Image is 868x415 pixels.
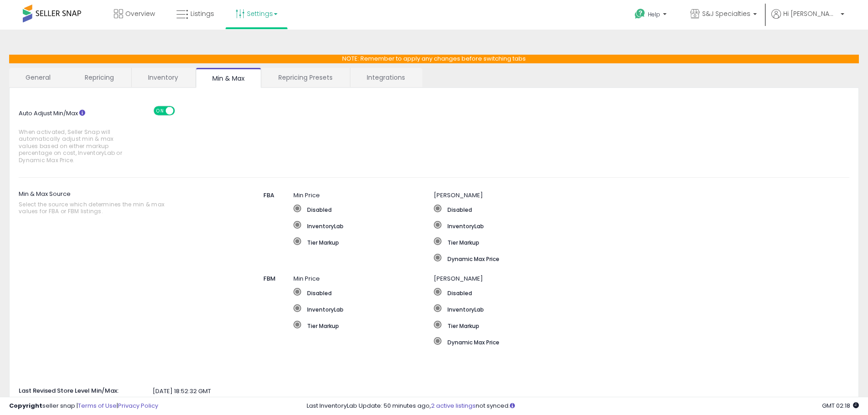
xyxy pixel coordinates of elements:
[293,237,434,246] label: Tier Markup
[627,1,676,30] a: Help
[12,387,856,396] div: [DATE] 18:52:32 GMT
[783,9,838,18] span: Hi [PERSON_NAME]
[293,205,434,214] label: Disabled
[648,10,660,18] span: Help
[9,402,158,410] div: seller snap | |
[434,288,715,297] label: Disabled
[12,106,153,168] label: Auto Adjust Min/Max
[125,9,155,18] span: Overview
[307,402,859,410] div: Last InventoryLab Update: 50 minutes ago, not synced.
[293,288,434,297] label: Disabled
[19,201,181,215] span: Select the source which determines the min & max values for FBA or FBM listings.
[434,237,786,246] label: Tier Markup
[173,107,188,114] span: OFF
[9,55,859,63] p: NOTE: Remember to apply any changes before switching tabs
[510,403,515,409] i: Click here to read more about un-synced listings.
[293,304,434,313] label: InventoryLab
[293,191,320,200] span: Min Price
[293,321,434,330] label: Tier Markup
[702,9,750,18] span: S&J Specialties
[190,9,214,18] span: Listings
[771,9,844,30] a: Hi [PERSON_NAME]
[434,221,786,230] label: InventoryLab
[132,68,195,87] a: Inventory
[263,191,274,200] span: FBA
[822,401,859,410] span: 2025-08-15 02:18 GMT
[434,321,715,330] label: Tier Markup
[434,205,786,214] label: Disabled
[263,274,276,283] span: FBM
[19,187,216,220] label: Min & Max Source
[9,401,42,410] strong: Copyright
[118,401,158,410] a: Privacy Policy
[350,68,421,87] a: Integrations
[634,8,646,20] i: Get Help
[12,384,153,395] label: Last Revised Store Level Min/Max:
[434,254,786,263] label: Dynamic Max Price
[434,337,715,346] label: Dynamic Max Price
[154,107,166,114] span: ON
[434,274,483,283] span: [PERSON_NAME]
[434,191,483,200] span: [PERSON_NAME]
[68,68,130,87] a: Repricing
[19,128,127,164] span: When activated, Seller Snap will automatically adjust min & max values based on either markup per...
[9,68,67,87] a: General
[293,274,320,283] span: Min Price
[78,401,117,410] a: Terms of Use
[293,221,434,230] label: InventoryLab
[434,304,715,313] label: InventoryLab
[262,68,349,87] a: Repricing Presets
[196,68,261,88] a: Min & Max
[431,401,476,410] a: 2 active listings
